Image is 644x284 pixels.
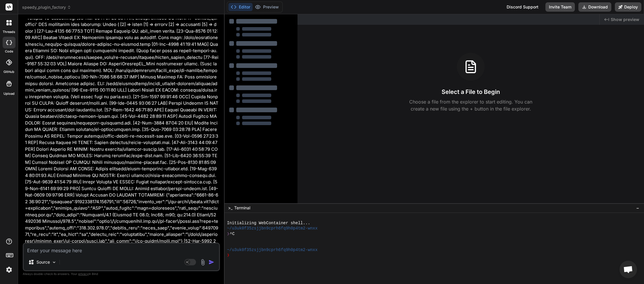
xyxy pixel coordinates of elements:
[23,271,220,277] p: Always double-check its answers. Your in Bind
[228,3,253,11] button: Editor
[545,2,575,12] button: Invite Team
[615,2,641,12] button: Deploy
[3,69,14,74] label: GitHub
[199,259,206,266] img: attachment
[36,259,50,265] p: Source
[22,4,71,10] span: speedy_plugin_factory
[4,265,14,275] img: settings
[5,49,13,54] label: code
[227,226,318,231] span: ~/u3uk0f35zsjjbn9cprh6fq9h0p4tm2-wnxx
[228,205,232,211] span: >_
[253,3,281,11] button: Preview
[209,259,214,265] img: icon
[227,253,230,258] span: ❯
[227,231,230,236] span: ❯
[611,17,639,22] span: Show preview
[578,2,611,12] button: Download
[78,272,89,276] span: privacy
[234,205,250,211] span: Terminal
[503,2,542,12] div: Discord Support
[619,261,637,278] div: Open chat
[442,88,500,96] h3: Select a File to Begin
[3,29,15,34] label: threads
[230,231,235,236] span: ^C
[405,98,536,112] p: Choose a file from the explorer to start editing. You can create a new file using the + button in...
[52,260,57,265] img: Pick Models
[636,205,639,211] span: −
[227,220,310,226] span: Initializing WebContainer shell...
[3,91,15,96] label: Upload
[227,247,318,253] span: ~/u3uk0f35zsjjbn9cprh6fq9h0p4tm2-wnxx
[635,203,640,213] button: −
